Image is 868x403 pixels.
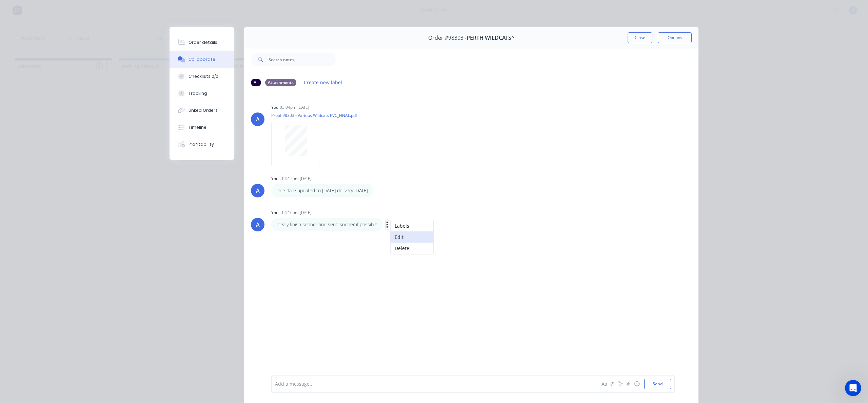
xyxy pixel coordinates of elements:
div: A [256,187,260,195]
div: Tracking [189,90,207,97]
div: Timeline [189,124,206,130]
button: Options [658,32,692,43]
div: Profitability [189,141,214,147]
div: Attachments [265,79,296,86]
iframe: Intercom live chat [845,380,861,396]
button: Delete [391,243,433,254]
input: Search notes... [269,53,336,66]
div: Collaborate [189,56,215,63]
button: Send [644,379,671,389]
button: Timeline [170,119,234,136]
div: You [271,176,278,182]
div: 03:04pm [DATE] [280,104,309,110]
span: PERTH WILDCATS^ [467,35,514,41]
span: Order #98303 - [428,35,467,41]
div: A [256,221,260,229]
button: Collaborate [170,51,234,68]
button: Order details [170,34,234,51]
div: - 04:12pm [DATE] [280,176,312,182]
button: Tracking [170,85,234,102]
div: You [271,210,278,216]
button: @ [608,380,616,388]
button: Edit [391,231,433,243]
button: Profitability [170,136,234,153]
button: Labels [391,220,433,231]
button: ☺ [633,380,641,388]
div: You [271,104,278,110]
p: Proof 98303 - Various Wildcats PVC_FINAL.pdf [271,112,357,118]
button: Aa [600,380,608,388]
div: Linked Orders [189,107,218,113]
div: Checklists 0/0 [189,73,218,80]
div: All [251,79,261,86]
div: A [256,115,260,123]
p: Due date updated to [DATE] delivery [DATE] [276,187,368,194]
div: - 04:16pm [DATE] [280,210,312,216]
button: Create new label [300,78,346,87]
p: Idealy finish sooner and send sooner if possible [276,221,377,228]
button: Linked Orders [170,102,234,119]
button: Checklists 0/0 [170,68,234,85]
div: Order details [189,39,217,46]
button: Close [628,32,652,43]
